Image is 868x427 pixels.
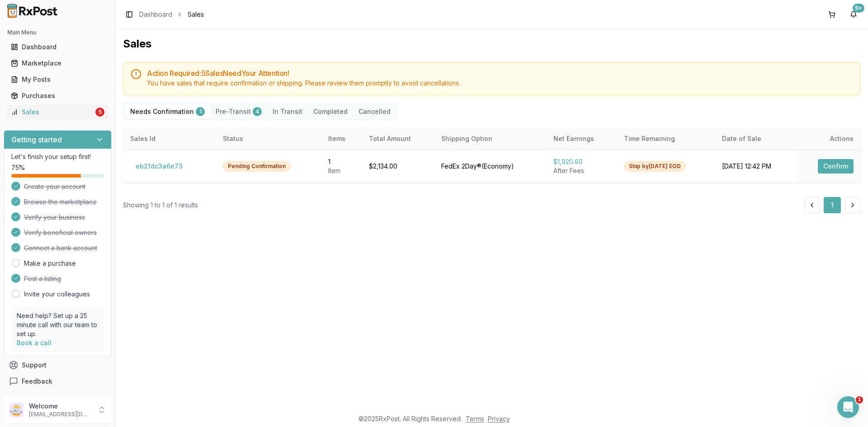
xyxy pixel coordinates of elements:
div: 9+ [853,4,864,13]
h1: Sales [123,37,861,51]
div: 1 [328,157,354,166]
div: Item [328,166,354,175]
div: [DATE] 12:42 PM [722,162,789,171]
span: Post a listing [24,274,61,283]
img: RxPost Logo [4,4,61,18]
div: Ship by [DATE] EOD [624,161,686,171]
a: Purchases [7,88,108,104]
button: Confirm [818,159,854,174]
a: Marketplace [7,55,108,71]
span: Verify beneficial owners [24,228,97,237]
button: Sales5 [4,105,112,119]
div: My Posts [11,75,104,84]
p: Welcome [29,402,92,411]
button: eb21dc3a6e73 [130,159,188,174]
button: Dashboard [4,40,112,54]
a: Invite your colleagues [24,290,90,299]
div: Marketplace [11,59,104,68]
span: 75 % [11,163,25,172]
h3: Getting started [11,134,62,145]
a: Make a purchase [24,259,76,268]
div: FedEx 2Day® ( Economy ) [441,162,538,171]
a: Dashboard [7,39,108,55]
th: Time Remaining [617,128,715,150]
div: After Fees [553,166,609,175]
a: Dashboard [139,10,172,19]
a: Sales5 [7,104,108,120]
h2: Main Menu [7,29,108,36]
span: 1 [856,396,863,404]
button: Support [4,357,112,373]
div: You have sales that require confirmation or shipping. Please review them promptly to avoid cancel... [147,79,853,88]
a: My Posts [7,71,108,88]
p: [EMAIL_ADDRESS][DOMAIN_NAME] [29,411,92,418]
button: 9+ [846,7,861,22]
div: Purchases [11,91,104,100]
th: Total Amount [362,128,434,150]
div: 4 [253,107,262,116]
button: 1 [824,197,841,213]
div: Sales [11,108,94,117]
span: Browse the marketplace [24,197,97,206]
span: Create your account [24,182,85,191]
button: Feedback [4,373,112,389]
img: User avatar [9,403,24,417]
button: Purchases [4,89,112,103]
th: Items [321,128,362,150]
p: Let's finish your setup first! [11,152,104,161]
button: Cancelled [353,104,396,119]
div: $1,920.60 [553,157,609,166]
div: Dashboard [11,42,104,52]
a: Book a call [17,339,52,347]
span: Sales [188,10,204,19]
button: Completed [308,104,353,119]
a: Privacy [488,415,510,422]
button: My Posts [4,72,112,87]
iframe: Intercom live chat [837,396,859,418]
div: 1 [196,107,205,116]
span: Verify your business [24,213,85,222]
button: Pre-Transit [210,104,267,119]
div: Pending Confirmation [223,161,291,171]
a: Terms [466,415,484,422]
div: 5 [95,108,104,117]
nav: breadcrumb [139,10,204,19]
th: Net Earnings [546,128,617,150]
button: Marketplace [4,56,112,70]
button: In Transit [267,104,308,119]
span: Feedback [22,377,52,386]
th: Actions [797,128,861,150]
th: Shipping Option [434,128,546,150]
h5: Action Required: 5 Sale s Need Your Attention! [147,70,853,77]
th: Status [216,128,321,150]
th: Sales Id [123,128,216,150]
div: Showing 1 to 1 of 1 results [123,201,198,210]
th: Date of Sale [715,128,797,150]
div: $2,134.00 [369,162,427,171]
p: Need help? Set up a 25 minute call with our team to set up. [17,311,99,338]
span: Connect a bank account [24,244,97,253]
button: Needs Confirmation [125,104,210,119]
